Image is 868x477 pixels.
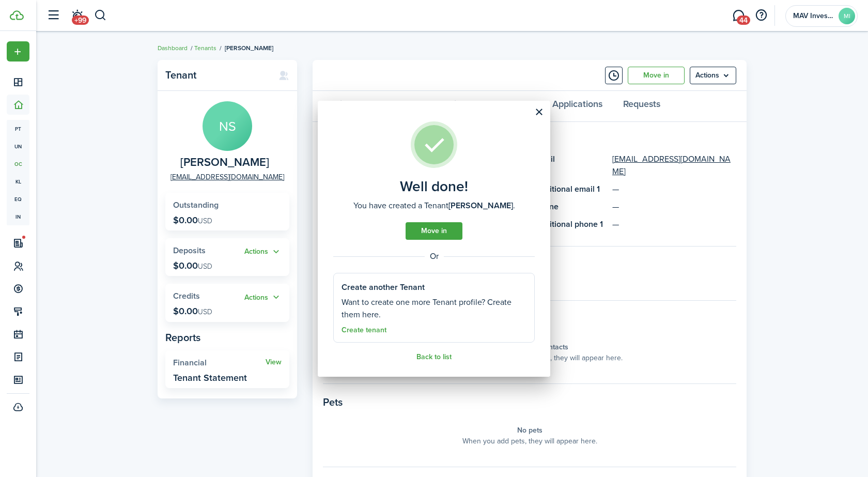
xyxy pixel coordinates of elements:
[400,178,468,195] well-done-title: Well done!
[353,199,515,212] well-done-description: You have created a Tenant .
[342,326,386,334] a: Create tenant
[416,353,452,361] a: Back to list
[448,199,513,211] b: [PERSON_NAME]
[530,103,548,121] button: Close modal
[342,281,425,294] well-done-section-title: Create another Tenant
[333,250,535,263] well-done-separator: Or
[342,296,526,321] well-done-section-description: Want to create one more Tenant profile? Create them here.
[406,222,462,240] a: Move in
